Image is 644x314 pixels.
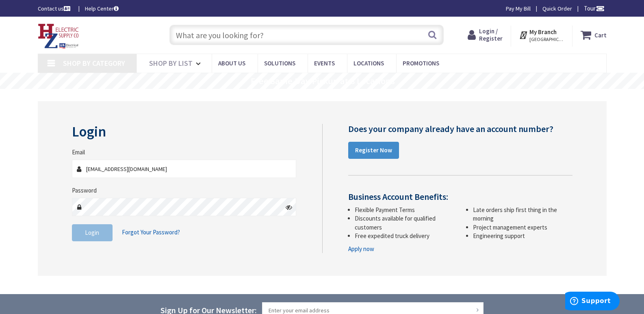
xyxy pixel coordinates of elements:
[85,4,119,13] a: Help Center
[355,206,454,214] li: Flexible Payment Terms
[542,4,572,13] a: Quick Order
[479,27,503,42] span: Login / Register
[38,4,72,13] a: Contact us
[565,292,620,312] iframe: Opens a widget where you can find more information
[473,223,572,232] li: Project management experts
[355,232,454,240] li: Free expedited truck delivery
[122,228,180,236] span: Forgot Your Password?
[169,25,444,45] input: What are you looking for?
[353,59,384,67] span: Locations
[581,28,607,42] a: Cart
[314,59,335,67] span: Events
[348,192,572,201] h4: Business Account Benefits:
[72,160,297,178] input: Email
[348,142,399,159] a: Register Now
[38,24,79,49] img: HZ Electric Supply
[519,28,564,42] div: My Branch [GEOGRAPHIC_DATA], [GEOGRAPHIC_DATA]
[468,28,503,42] a: Login / Register
[286,204,292,210] i: Click here to show/hide password
[72,124,297,140] h2: Login
[355,214,454,232] li: Discounts available for qualified customers
[72,186,97,195] label: Password
[403,59,439,67] span: Promotions
[85,229,99,236] span: Login
[594,28,607,42] strong: Cart
[506,4,531,13] a: Pay My Bill
[473,232,572,240] li: Engineering support
[264,59,295,67] span: Solutions
[72,224,113,241] button: Login
[584,4,605,12] span: Tour
[63,58,125,68] span: Shop By Category
[251,77,395,86] rs-layer: Free Same Day Pickup at 8 Locations
[529,36,564,43] span: [GEOGRAPHIC_DATA], [GEOGRAPHIC_DATA]
[355,146,392,154] strong: Register Now
[149,58,193,68] span: Shop By List
[473,206,572,223] li: Late orders ship first thing in the morning
[218,59,245,67] span: About Us
[122,225,180,240] a: Forgot Your Password?
[529,28,557,36] strong: My Branch
[348,124,572,134] h4: Does your company already have an account number?
[348,245,374,253] a: Apply now
[72,148,85,156] label: Email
